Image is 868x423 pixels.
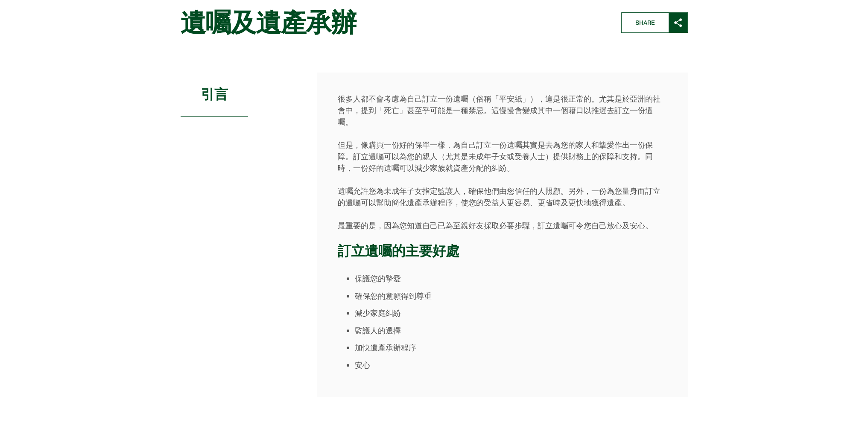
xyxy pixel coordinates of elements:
[622,13,669,32] span: Share
[355,273,667,284] li: 保護您的摯愛
[338,139,667,174] p: 但是，像購買一份好的保單一樣，為自己訂立一份遺囑其實是去為您的家人和摯愛作出一份保障。訂立遺囑可以為您的親人（尤其是未成年子女或受養人士）提供財務上的保障和支持。同時，一份好的遺囑可以減少家族就...
[355,325,667,336] li: 監護人的選擇
[355,342,667,353] li: 加快遺產承辦程序
[355,359,667,371] li: 安心
[621,12,688,33] button: Share
[338,93,667,128] p: 很多人都不會考慮為自己訂立一份遺囑（俗稱「平安紙」），這是很正常的。尤其是於亞洲的社會中，提到「死亡」甚至乎可能是一種禁忌。這慢慢會變成其中一個藉口以推遲去訂立一份遺囑。
[355,307,667,319] li: 減少家庭糾紛
[181,7,607,38] h1: 遺囑及遺產承辦
[338,220,667,231] p: 最重要的是，因為您知道自己已為至親好友採取必要步驟，訂立遺囑可令您自己放心及安心。
[355,290,667,302] li: 確保您的意願得到尊重
[338,185,667,208] p: 遺囑允許您為未成年子女指定監護人，確保他們由您信任的人照顧。另外，一份為您量身而訂立的遺囑可以幫助簡化遺產承辦程序，使您的受益人更容易、更省時及更快地獲得遺產。
[181,73,248,117] h2: 引言
[338,243,667,259] h3: 訂立遺囑的主要好處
